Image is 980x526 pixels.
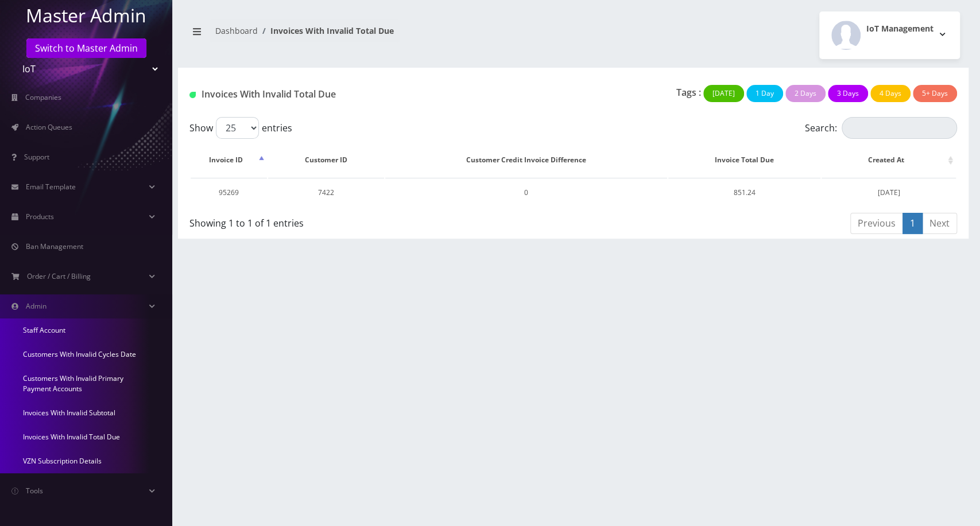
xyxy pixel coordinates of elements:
[668,143,820,177] th: Invoice Total Due
[24,152,49,162] span: Support
[870,85,911,102] button: 4 Days
[703,85,744,102] button: [DATE]
[26,38,146,58] a: Switch to Master Admin
[922,213,957,234] a: Next
[805,117,957,139] label: Search:
[189,89,434,100] h1: Invoices With Invalid Total Due
[258,25,394,37] li: Invoices With Invalid Total Due
[25,92,61,102] span: Companies
[189,212,565,230] div: Showing 1 to 1 of 1 entries
[828,85,868,102] button: 3 Days
[866,24,933,34] h2: IoT Management
[187,19,565,52] nav: breadcrumb
[668,178,820,207] td: 851.24
[26,212,54,221] span: Products
[902,213,923,234] a: 1
[842,117,957,139] input: Search:
[822,178,956,207] td: [DATE]
[216,117,259,139] select: Showentries
[26,182,76,192] span: Email Template
[26,241,83,251] span: Ban Management
[189,117,292,139] label: Show entries
[385,178,667,207] td: 0
[819,11,960,59] button: IoT Management
[850,213,903,234] a: Previous
[676,85,701,99] p: Tags :
[385,143,667,177] th: Customer Credit Invoice Difference
[191,178,267,207] td: 95269
[268,178,385,207] td: 7422
[746,85,783,102] button: 1 Day
[26,301,47,311] span: Admin
[268,143,385,177] th: Customer ID
[189,92,196,98] img: Customer With Invalid Primary Payment Account
[26,122,72,132] span: Action Queues
[27,271,91,281] span: Order / Cart / Billing
[913,85,957,102] button: 5+ Days
[785,85,826,102] button: 2 Days
[26,486,43,496] span: Tools
[822,143,956,177] th: Created At: activate to sort column ascending
[215,25,258,36] a: Dashboard
[191,143,267,177] th: Invoice ID: activate to sort column descending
